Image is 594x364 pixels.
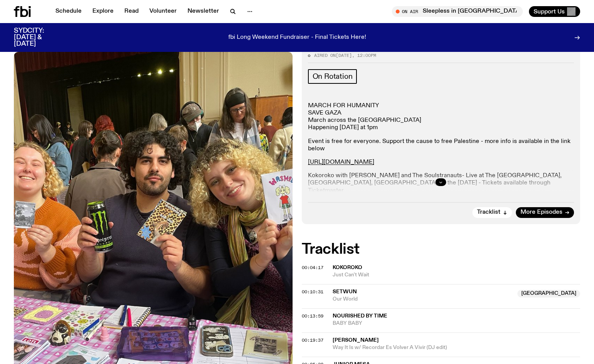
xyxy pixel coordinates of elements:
[392,6,523,17] button: On AirSleepless in [GEOGRAPHIC_DATA]
[302,243,581,256] h2: Tracklist
[14,28,63,47] h3: SYDCITY: [DATE] & [DATE]
[472,207,512,218] button: Tracklist
[302,338,323,342] button: 00:19:37
[516,207,574,218] a: More Episodes
[352,52,376,58] span: , 12:00pm
[228,34,366,41] p: fbi Long Weekend Fundraiser - Final Tickets Here!
[333,344,581,351] span: Way It Is w/ Recordar Es Volver A Vivir (DJ edit)
[333,296,513,303] span: Our World
[302,337,323,343] span: 00:19:37
[314,52,336,58] span: Aired on
[333,313,387,319] span: Nourished By Time
[477,209,500,215] span: Tracklist
[333,289,357,294] span: Setwun
[308,138,574,153] p: Event is free for everyone. Support the cause to free Palestine - more info is available in the l...
[313,72,353,81] span: On Rotation
[51,6,86,17] a: Schedule
[336,52,352,58] span: [DATE]
[308,102,574,132] p: MARCH FOR HUMANITY SAVE GAZA March across the [GEOGRAPHIC_DATA] Happening [DATE] at 1pm
[88,6,118,17] a: Explore
[534,8,565,15] span: Support Us
[302,314,323,318] button: 00:13:59
[333,320,581,327] span: BABY BABY
[183,6,224,17] a: Newsletter
[302,266,323,270] button: 00:04:17
[333,271,581,279] span: Just Can't Wait
[302,313,323,319] span: 00:13:59
[333,265,362,270] span: Kokoroko
[308,159,374,165] a: [URL][DOMAIN_NAME]
[333,337,379,343] span: [PERSON_NAME]
[302,289,323,295] span: 00:10:31
[302,290,323,294] button: 00:10:31
[120,6,143,17] a: Read
[520,209,562,215] span: More Episodes
[302,264,323,271] span: 00:04:17
[517,290,580,298] span: [GEOGRAPHIC_DATA]
[308,69,357,84] a: On Rotation
[529,6,580,17] button: Support Us
[145,6,181,17] a: Volunteer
